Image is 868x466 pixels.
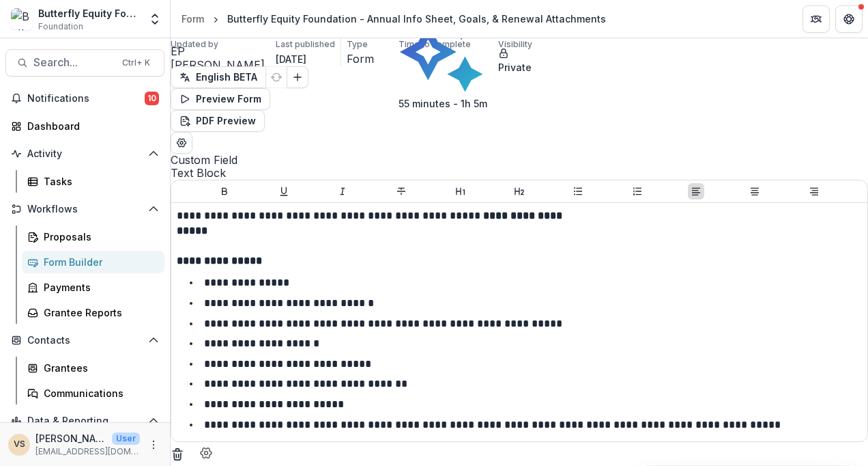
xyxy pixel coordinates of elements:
[171,154,868,167] span: Custom Field
[5,198,164,220] button: Open Workflows
[498,38,532,51] p: Visibility
[5,87,164,109] button: Notifications10
[145,92,159,105] span: 10
[498,60,532,74] p: Private
[216,183,233,200] button: Bold
[44,280,154,294] div: Payments
[38,6,140,20] div: Butterfly Equity Foundation
[22,276,164,299] a: Payments
[38,20,83,33] span: Foundation
[5,49,164,77] button: Search...
[276,183,292,200] button: Underline
[22,170,164,193] a: Tasks
[176,9,209,29] a: Form
[182,12,204,26] div: Form
[33,56,114,69] span: Search...
[35,431,106,446] p: [PERSON_NAME]
[393,183,409,200] button: Strike
[334,183,351,200] button: Italicize
[27,93,145,105] span: Notifications
[688,183,704,200] button: Align Left
[276,52,306,66] p: [DATE]
[287,66,308,88] button: Add Language
[22,301,164,324] a: Grantee Reports
[171,132,192,154] button: Edit Form Settings
[171,46,265,57] div: Emily Parker
[195,442,217,464] button: Field Settings
[5,329,164,351] button: Open Contacts
[35,446,140,458] p: [EMAIL_ADDRESS][DOMAIN_NAME]
[265,66,287,88] button: Refresh Translation
[570,183,586,200] button: Bullet List
[629,183,646,200] button: Ordered List
[22,357,164,379] a: Grantees
[22,382,164,405] a: Communications
[22,251,164,273] a: Form Builder
[171,38,218,51] p: Updated by
[44,255,154,269] div: Form Builder
[44,361,154,375] div: Grantees
[276,38,335,51] p: Last published
[5,115,164,137] a: Dashboard
[145,5,164,33] button: Open entity switcher
[176,9,611,29] nav: breadcrumb
[835,5,863,33] button: Get Help
[5,410,164,432] button: Open Data & Reporting
[119,55,153,70] div: Ctrl + K
[5,143,164,165] button: Open Activity
[347,53,374,66] span: Form
[27,335,143,346] span: Contacts
[171,88,270,110] button: Preview Form
[27,148,143,160] span: Activity
[227,12,606,26] div: Butterfly Equity Foundation - Annual Info Sheet, Goals, & Renewal Attachments
[44,386,154,400] div: Communications
[171,167,868,180] span: Text Block
[22,225,164,248] a: Proposals
[27,119,154,133] div: Dashboard
[44,305,154,320] div: Grantee Reports
[171,57,265,73] p: [PERSON_NAME]
[27,415,143,427] span: Data & Reporting
[14,440,25,449] div: Vannesa Santos
[747,183,763,200] button: Align Center
[44,230,154,244] div: Proposals
[171,445,184,461] button: Delete field
[145,437,162,453] button: More
[27,204,143,215] span: Workflows
[802,5,830,33] button: Partners
[44,174,154,189] div: Tasks
[347,38,368,51] p: Type
[452,183,469,200] button: Heading 1
[806,183,822,200] button: Align Right
[112,433,140,445] p: User
[399,96,487,111] p: 55 minutes - 1h 5m
[171,66,266,88] button: English BETA
[171,110,265,132] button: PDF Preview
[511,183,527,200] button: Heading 2
[11,8,33,30] img: Butterfly Equity Foundation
